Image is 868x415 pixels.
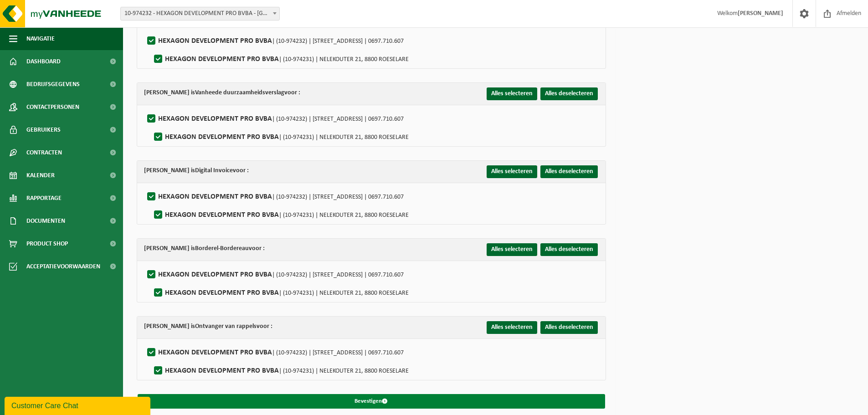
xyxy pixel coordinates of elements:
span: Kalender [26,164,55,187]
button: Alles selecteren [487,165,537,178]
span: Rapportage [26,187,62,210]
span: Contactpersonen [26,96,79,118]
label: HEXAGON DEVELOPMENT PRO BVBA [152,52,409,66]
div: [PERSON_NAME] is voor : [144,321,272,332]
label: HEXAGON DEVELOPMENT PRO BVBA [152,208,409,222]
span: | (10-974232) | [STREET_ADDRESS] | 0697.710.607 [272,349,404,356]
strong: Borderel-Bordereau [195,245,249,252]
label: HEXAGON DEVELOPMENT PRO BVBA [152,286,409,300]
button: Alles selecteren [487,321,537,334]
span: | (10-974232) | [STREET_ADDRESS] | 0697.710.607 [272,116,404,123]
label: HEXAGON DEVELOPMENT PRO BVBA [152,130,409,144]
label: HEXAGON DEVELOPMENT PRO BVBA [145,346,404,359]
span: | (10-974231) | NELEKOUTER 21, 8800 ROESELARE [279,290,409,297]
div: [PERSON_NAME] is voor : [144,165,249,176]
strong: [PERSON_NAME] [738,10,783,17]
label: HEXAGON DEVELOPMENT PRO BVBA [145,112,404,126]
strong: Vanheede duurzaamheidsverslag [195,89,284,96]
div: [PERSON_NAME] is voor : [144,243,265,254]
span: Contracten [26,141,62,164]
button: Alles selecteren [487,87,537,100]
span: | (10-974231) | NELEKOUTER 21, 8800 ROESELARE [279,56,409,63]
button: Alles deselecteren [540,165,598,178]
span: 10-974232 - HEXAGON DEVELOPMENT PRO BVBA - ROESELARE [121,7,279,20]
span: Documenten [26,210,65,232]
span: Bedrijfsgegevens [26,73,80,96]
label: HEXAGON DEVELOPMENT PRO BVBA [145,268,404,282]
button: Alles deselecteren [540,243,598,256]
span: Navigatie [26,27,55,50]
button: Alles deselecteren [540,87,598,100]
span: Acceptatievoorwaarden [26,255,100,278]
strong: Digital Invoice [195,167,233,174]
button: Alles selecteren [487,243,537,256]
span: | (10-974231) | NELEKOUTER 21, 8800 ROESELARE [279,134,409,141]
span: Dashboard [26,50,61,73]
button: Alles deselecteren [540,321,598,334]
label: HEXAGON DEVELOPMENT PRO BVBA [145,190,404,204]
span: Product Shop [26,232,68,255]
label: HEXAGON DEVELOPMENT PRO BVBA [152,364,409,378]
span: | (10-974231) | NELEKOUTER 21, 8800 ROESELARE [279,368,409,374]
span: | (10-974231) | NELEKOUTER 21, 8800 ROESELARE [279,212,409,219]
div: [PERSON_NAME] is voor : [144,87,300,98]
strong: Ontvanger van rappels [195,323,257,330]
button: Bevestigen [138,394,605,409]
label: HEXAGON DEVELOPMENT PRO BVBA [145,34,404,48]
iframe: chat widget [5,395,152,415]
span: | (10-974232) | [STREET_ADDRESS] | 0697.710.607 [272,272,404,278]
span: | (10-974232) | [STREET_ADDRESS] | 0697.710.607 [272,194,404,200]
span: Gebruikers [26,118,61,141]
span: | (10-974232) | [STREET_ADDRESS] | 0697.710.607 [272,38,404,45]
span: 10-974232 - HEXAGON DEVELOPMENT PRO BVBA - ROESELARE [120,7,280,20]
